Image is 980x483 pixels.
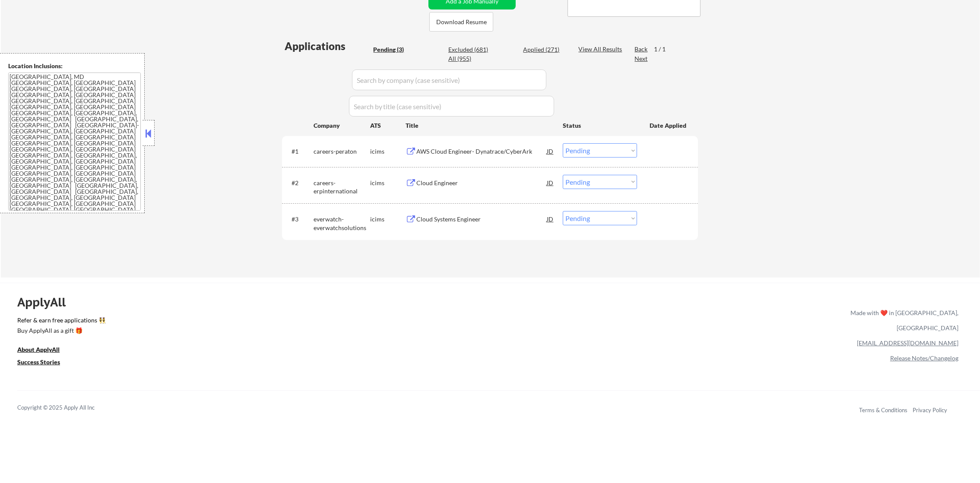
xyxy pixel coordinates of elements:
div: Status [563,117,637,133]
div: Cloud Engineer [416,179,547,187]
div: icims [370,147,406,156]
div: Pending (3) [373,45,416,54]
div: Title [406,121,555,130]
div: careers-erpinternational [314,179,370,196]
div: everwatch-everwatchsolutions [314,215,370,232]
a: Buy ApplyAll as a gift 🎁 [17,326,104,337]
div: JD [546,175,555,190]
div: Buy ApplyAll as a gift 🎁 [17,328,104,334]
div: Cloud Systems Engineer [416,215,547,224]
div: #2 [292,179,307,187]
div: Made with ❤️ in [GEOGRAPHIC_DATA], [GEOGRAPHIC_DATA] [847,305,958,335]
div: icims [370,215,406,224]
a: Privacy Policy [913,407,947,414]
div: 1 / 1 [654,45,674,54]
button: Download Resume [429,12,493,32]
a: [EMAIL_ADDRESS][DOMAIN_NAME] [857,339,958,347]
div: JD [546,211,555,227]
div: Company [314,121,370,130]
input: Search by company (case sensitive) [352,69,546,90]
div: careers-peraton [314,147,370,156]
div: #1 [292,147,307,156]
a: Success Stories [17,358,72,369]
a: Release Notes/Changelog [890,354,958,362]
div: Location Inclusions: [8,62,141,70]
div: All (955) [448,54,492,63]
div: Applications [285,41,370,51]
input: Search by title (case sensitive) [349,96,554,117]
a: About ApplyAll [17,345,72,356]
div: AWS Cloud Engineer- Dynatrace/CyberArk [416,147,547,156]
div: Date Applied [650,121,688,130]
u: Success Stories [17,358,60,366]
div: ApplyAll [17,295,76,309]
div: View All Results [578,45,625,54]
div: Next [634,54,648,63]
div: ATS [370,121,406,130]
div: JD [546,143,555,159]
u: About ApplyAll [17,346,60,353]
a: Terms & Conditions [859,407,907,414]
a: Refer & earn free applications 👯‍♀️ [17,317,670,326]
div: Copyright © 2025 Apply All Inc [17,404,117,412]
div: Applied (271) [523,45,566,54]
div: #3 [292,215,307,224]
div: Excluded (681) [448,45,492,54]
div: icims [370,179,406,187]
div: Back [634,45,648,54]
